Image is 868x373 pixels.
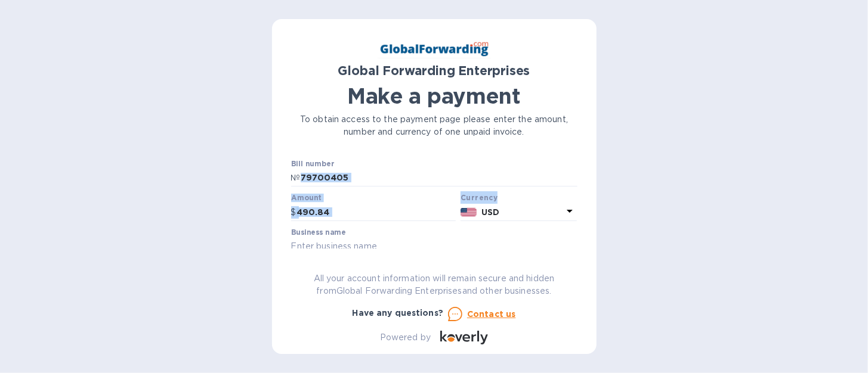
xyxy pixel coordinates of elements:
p: Powered by [380,331,431,344]
label: Bill number [291,160,334,167]
label: Amount [291,195,322,202]
img: USD [461,208,477,216]
input: Enter business name [291,238,577,256]
label: Business name [291,229,346,236]
p: To obtain access to the payment page please enter the amount, number and currency of one unpaid i... [291,113,577,138]
input: Enter bill number [301,169,577,187]
u: Contact us [467,309,516,319]
input: 0.00 [296,203,456,221]
p: $ [291,206,296,219]
p: № [291,172,301,184]
h1: Make a payment [291,83,577,108]
b: USD [481,207,499,217]
b: Have any questions? [353,308,444,318]
p: All your account information will remain secure and hidden from Global Forwarding Enterprises and... [291,272,577,297]
b: Global Forwarding Enterprises [338,63,530,78]
b: Currency [461,193,498,202]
